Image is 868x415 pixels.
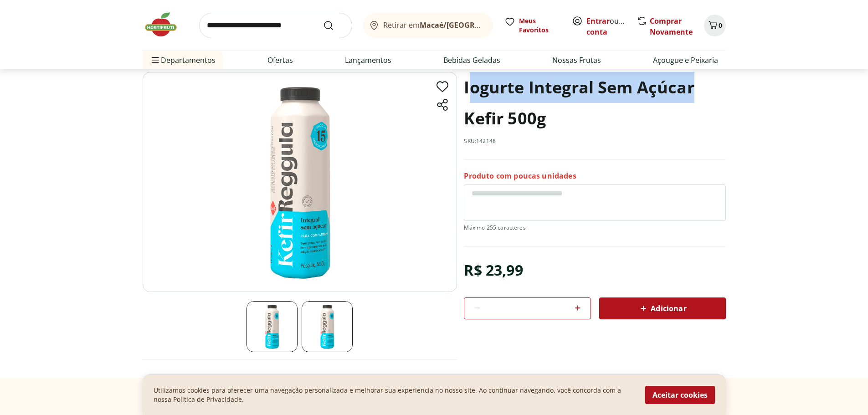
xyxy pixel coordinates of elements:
[464,171,576,181] p: Produto com poucas unidades
[599,297,726,319] button: Adicionar
[345,55,391,66] a: Lançamentos
[323,20,345,31] button: Submit Search
[552,55,601,66] a: Nossas Frutas
[267,55,293,66] a: Ofertas
[519,16,561,35] span: Meus Favoritos
[247,301,298,352] img: Principal
[704,15,726,36] button: Carrinho
[150,49,161,71] button: Menu
[302,301,353,352] img: Principal
[420,20,522,30] b: Macaé/[GEOGRAPHIC_DATA]
[504,16,561,35] a: Meus Favoritos
[154,386,634,404] p: Utilizamos cookies para oferecer uma navegação personalizada e melhorar sua experiencia no nosso ...
[586,15,627,37] span: ou
[143,11,188,38] img: Hortifruti
[464,257,523,283] div: R$ 23,99
[586,16,610,26] a: Entrar
[645,386,715,404] button: Aceitar cookies
[363,13,493,38] button: Retirar emMacaé/[GEOGRAPHIC_DATA]
[653,55,718,66] a: Açougue e Peixaria
[719,21,722,30] span: 0
[383,21,484,29] span: Retirar em
[638,303,686,314] span: Adicionar
[199,13,352,38] input: search
[143,72,457,292] img: Principal
[464,138,496,145] p: SKU: 142148
[586,16,637,37] a: Criar conta
[464,72,725,134] h1: Iogurte Integral Sem Açúcar Kefir 500g
[150,49,216,71] span: Departamentos
[650,16,693,37] a: Comprar Novamente
[443,55,500,66] a: Bebidas Geladas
